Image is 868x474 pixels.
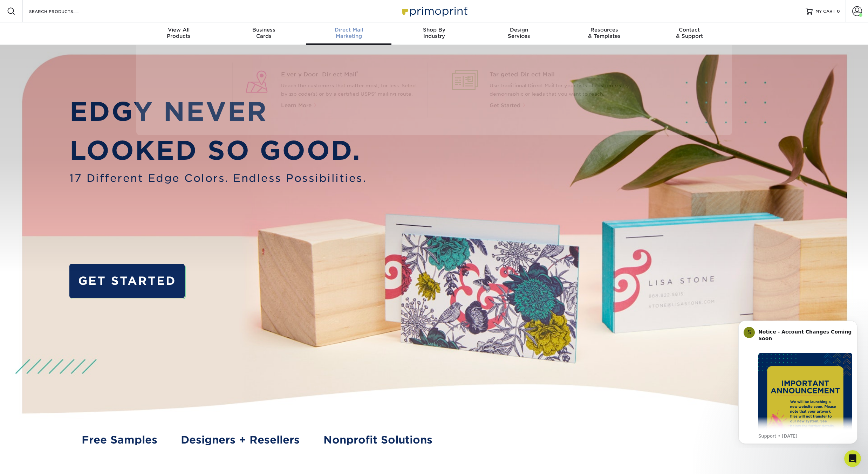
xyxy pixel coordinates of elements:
[136,27,221,39] div: Products
[490,82,630,98] p: Use traditional Direct Mail for your lists of customers by demographic or leads that you want to ...
[356,70,358,75] sup: ®
[28,7,97,15] input: SEARCH PRODUCTS.....
[391,27,477,39] div: Industry
[815,8,835,14] span: MY CART
[221,27,306,33] span: Business
[837,9,840,14] span: 0
[82,432,157,448] a: Free Samples
[844,450,861,467] iframe: Intercom live chat
[281,102,312,109] span: Learn More
[562,22,647,45] a: Resources& Templates
[399,4,469,19] img: Primoprint
[477,27,562,39] div: Services
[136,22,221,45] a: View AllProducts
[647,22,732,45] a: Contact& Support
[306,27,391,39] div: Marketing
[221,22,306,45] a: BusinessCards
[647,27,732,33] span: Contact
[490,103,526,108] a: Get Started
[281,70,422,79] a: Every Door Direct Mail®
[323,432,432,448] a: Nonprofit Solutions
[136,27,221,33] span: View All
[391,27,477,33] span: Shop By
[306,27,391,33] span: Direct Mail
[281,103,320,108] a: Learn More
[181,432,300,448] a: Designers + Resellers
[647,27,732,39] div: & Support
[728,314,868,448] iframe: Intercom notifications message
[281,82,422,98] p: Reach the customers that matter most, for less. Select by zip code(s) or by a certified USPS® mai...
[2,453,60,472] iframe: Google Customer Reviews
[477,27,562,33] span: Design
[477,22,562,45] a: DesignServices
[490,102,520,109] span: Get Started
[281,70,422,79] span: Every Door Direct Mail
[221,27,306,39] div: Cards
[391,22,477,45] a: Shop ByIndustry
[306,22,391,45] a: Direct MailMarketing
[490,70,630,79] a: Targeted Direct Mail
[69,264,185,298] a: GET STARTED
[562,27,647,33] span: Resources
[562,27,647,39] div: & Templates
